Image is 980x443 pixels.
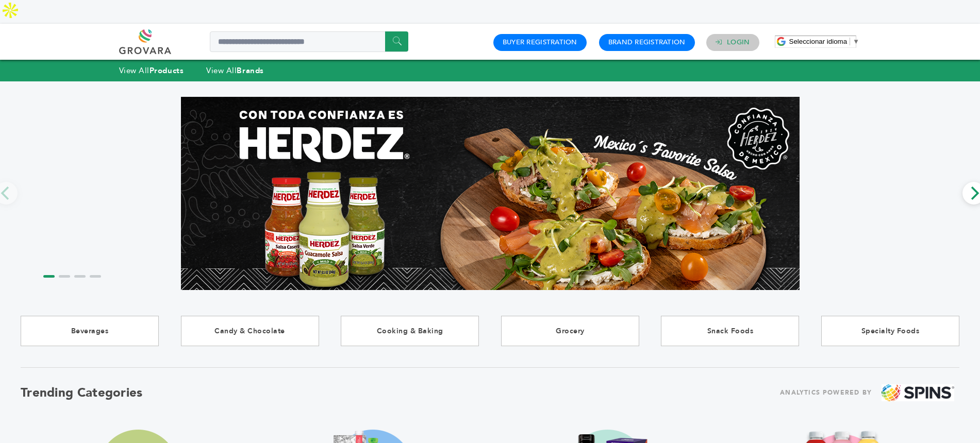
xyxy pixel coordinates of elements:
[789,38,848,45] span: Seleccionar idioma
[503,38,577,47] a: Buyer Registration
[821,316,959,346] a: Specialty Foods
[210,31,408,52] input: Search a product or brand...
[341,316,479,346] a: Cooking & Baking
[882,384,954,401] img: spins.png
[150,65,184,76] strong: Products
[43,275,55,278] li: Page dot 1
[181,316,319,346] a: Candy & Chocolate
[853,38,859,45] span: ▼
[21,316,159,346] a: Beverages
[608,38,686,47] a: Brand Registration
[727,38,750,47] a: Login
[850,38,850,45] span: ​
[237,65,263,76] strong: Brands
[661,316,799,346] a: Snack Foods
[74,275,86,278] li: Page dot 3
[206,65,264,76] a: View AllBrands
[59,275,70,278] li: Page dot 2
[789,38,860,45] a: Seleccionar idioma​
[780,386,872,399] span: ANALYTICS POWERED BY
[501,316,639,346] a: Grocery
[181,97,800,290] img: Marketplace Top Banner 1
[119,65,184,76] a: View AllProducts
[21,384,143,401] h2: Trending Categories
[90,275,101,278] li: Page dot 4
